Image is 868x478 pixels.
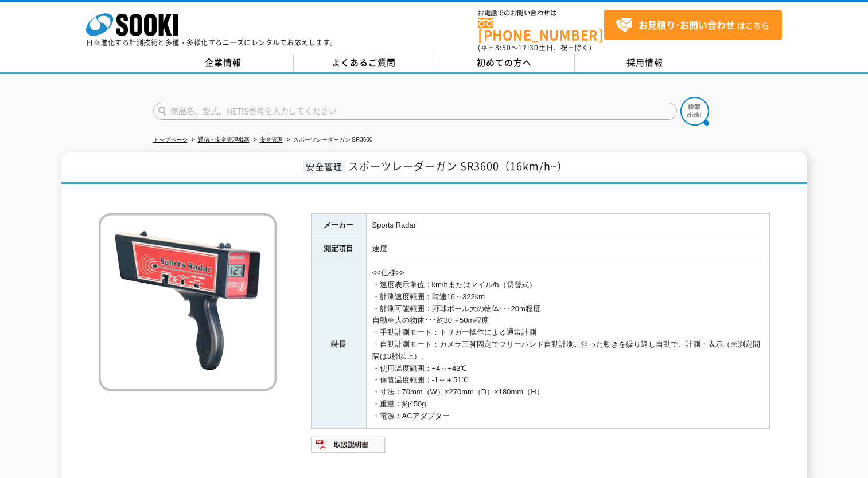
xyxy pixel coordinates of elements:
th: 測定項目 [311,237,366,261]
li: スポーツレーダーガン SR3600 [285,134,373,146]
span: 17:30 [518,42,539,53]
span: スポーツレーダーガン SR3600（16km/h~） [348,158,568,174]
p: 日々進化する計測技術と多種・多様化するニーズにレンタルでお応えします。 [86,39,337,46]
img: 取扱説明書 [311,436,386,454]
a: よくあるご質問 [294,54,434,72]
th: メーカー [311,213,366,237]
span: 8:50 [495,42,511,53]
span: 安全管理 [303,160,345,173]
a: トップページ [153,136,188,143]
span: 初めての方へ [477,56,532,69]
th: 特長 [311,261,366,428]
span: はこちら [616,17,769,34]
span: お電話でのお問い合わせは [478,10,604,17]
a: [PHONE_NUMBER] [478,18,604,41]
a: 取扱説明書 [311,443,386,452]
a: 採用情報 [575,54,715,72]
span: (平日 ～ 土日、祝日除く) [478,42,591,53]
td: <<仕様>> ・速度表示単位：km/hまたはマイル/h（切替式） ・計測速度範囲：時速16～322km ・計測可能範囲：野球ボール大の物体･･･20m程度 自動車大の物体･･･約30～50m程度... [366,261,769,428]
img: btn_search.png [680,97,709,126]
a: 通信・安全管理機器 [198,136,250,143]
input: 商品名、型式、NETIS番号を入力してください [153,103,677,120]
td: Sports Radar [366,213,769,237]
td: 速度 [366,237,769,261]
img: スポーツレーダーガン SR3600 [99,213,277,391]
a: 企業情報 [153,54,294,72]
a: 初めての方へ [434,54,575,72]
a: お見積り･お問い合わせはこちら [604,10,782,40]
a: 安全管理 [260,136,283,143]
strong: お見積り･お問い合わせ [639,18,735,32]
